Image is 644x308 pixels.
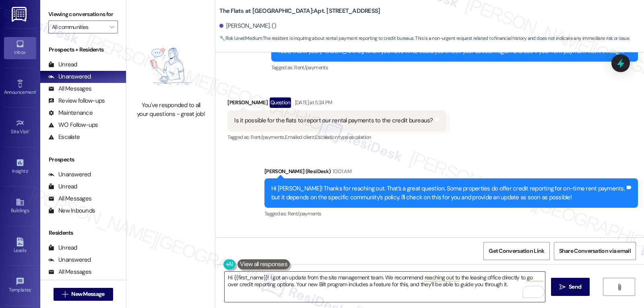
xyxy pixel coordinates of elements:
div: [PERSON_NAME]. () [219,22,276,30]
div: Escalate [48,133,80,141]
div: Tagged as: [264,208,638,219]
div: Is it possible for the flats to report our rental payments to the credit bureaus? [234,116,433,125]
button: Share Conversation via email [554,242,636,260]
span: Rent/payments [288,210,322,217]
i:  [616,284,622,290]
div: Unread [48,182,77,191]
div: [DATE] at 5:24 PM [293,98,332,107]
span: Send [569,283,581,291]
div: Unanswered [48,256,91,264]
a: Insights • [4,156,36,178]
a: Templates • [4,275,36,296]
div: Unread [48,60,77,69]
i:  [62,291,68,298]
button: Get Conversation Link [483,242,549,260]
i:  [559,284,566,290]
button: New Message [54,288,113,301]
img: ResiDesk Logo [12,7,28,22]
span: • [29,128,30,133]
div: Review follow-ups [48,97,105,105]
i:  [109,24,114,30]
div: All Messages [48,85,91,93]
div: Unread [48,244,77,252]
span: Emailed client , [285,134,315,141]
div: Prospects [40,155,126,164]
label: Viewing conversations for [48,8,118,21]
span: Escalation type escalation [315,134,371,141]
span: • [36,88,37,94]
a: Inbox [4,37,36,59]
div: All Messages [48,268,91,276]
div: All Messages [48,194,91,203]
textarea: To enrich screen reader interactions, please activate Accessibility in Grammarly extension settings [225,272,545,302]
a: Leads [4,235,36,257]
div: You've responded to all your questions - great job! [135,101,206,118]
a: Site Visit • [4,116,36,138]
a: Buildings [4,195,36,217]
span: Rent/payments , [251,134,285,141]
span: Rent/payments [294,64,328,71]
div: Tagged as: [227,131,446,143]
div: Maintenance [48,109,93,117]
div: Tagged as: [271,62,638,73]
span: • [28,167,29,173]
div: 10:01 AM [330,167,351,176]
div: Hi [PERSON_NAME]! Thanks for reaching out. That’s a great question. Some properties do offer cred... [271,184,625,202]
img: empty-state [135,35,206,97]
div: Question [270,97,291,107]
span: New Message [71,290,104,298]
b: The Flats at [GEOGRAPHIC_DATA]: Apt. [STREET_ADDRESS] [219,7,380,15]
div: New Inbounds [48,207,95,215]
span: Get Conversation Link [489,247,544,255]
span: : The resident is inquiring about rental payment reporting to credit bureaus. This is a non-urgen... [219,34,630,43]
div: Unanswered [48,72,91,81]
button: Send [551,278,590,296]
span: • [31,286,32,291]
div: [PERSON_NAME] (ResiDesk) [264,167,638,178]
strong: 🔧 Risk Level: Medium [219,35,262,41]
div: Residents [40,229,126,237]
span: Share Conversation via email [559,247,631,255]
div: Unanswered [48,170,91,179]
div: [PERSON_NAME] [227,97,446,110]
div: Prospects + Residents [40,45,126,54]
div: WO Follow-ups [48,121,98,129]
input: All communities [52,21,105,33]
